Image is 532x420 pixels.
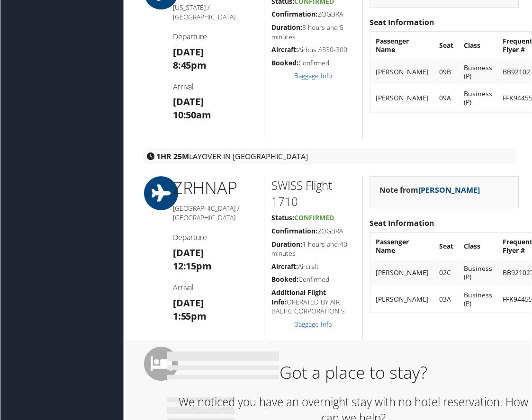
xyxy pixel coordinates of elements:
strong: Aircraft: [271,262,298,271]
h5: 2OGBRA [271,227,355,236]
div: layover in [GEOGRAPHIC_DATA] [142,149,517,165]
a: Baggage Info [294,71,332,80]
td: 09B [435,59,459,85]
h5: OPERATED BY AIR BALTIC CORPORATION S [271,288,355,316]
strong: Additional Flight Info: [271,288,326,307]
td: Business (P) [460,86,497,111]
th: Class [460,33,497,58]
strong: Status: [271,214,294,223]
h5: Aircraft [271,262,355,272]
th: Passenger Name [371,234,434,259]
h5: Confirmed [271,58,355,68]
h5: 2OGBRA [271,9,355,19]
strong: 10:50am [172,109,211,122]
strong: Duration: [271,23,302,32]
td: 09A [435,86,459,111]
strong: [DATE] [172,247,204,259]
strong: Aircraft: [271,45,298,54]
td: 02C [435,260,459,286]
h5: 8 hours and 5 minutes [271,23,355,41]
td: [PERSON_NAME] [371,260,434,286]
strong: Confirmation: [271,227,317,236]
th: Seat [435,33,459,58]
h1: ZRH NAP [172,177,257,200]
h5: 1 hours and 40 minutes [271,240,355,259]
td: Business (P) [460,260,497,286]
strong: 12:15pm [172,260,212,273]
strong: [DATE] [172,297,204,310]
td: [PERSON_NAME] [371,86,434,111]
td: Business (P) [460,287,497,313]
td: Business (P) [460,59,497,85]
h4: Arrival [172,81,257,92]
strong: 8:45pm [172,59,207,71]
th: Class [460,234,497,259]
a: [PERSON_NAME] [419,185,480,196]
strong: Seat Information [370,17,435,27]
strong: Duration: [271,240,302,249]
strong: Note from [380,185,480,196]
th: Passenger Name [371,33,434,58]
td: [PERSON_NAME] [371,59,434,85]
h2: SWISS Flight 1710 [271,178,355,210]
td: 03A [435,287,459,313]
h5: Airbus A330-300 [271,45,355,54]
h4: Departure [172,232,257,243]
strong: Booked: [271,275,298,284]
strong: Seat Information [370,218,435,229]
h5: Confirmed [271,275,355,285]
strong: [DATE] [172,96,204,108]
a: Baggage Info [294,320,332,329]
h4: Departure [172,31,257,42]
strong: [DATE] [172,45,204,58]
strong: 1:55pm [172,310,207,323]
h5: [GEOGRAPHIC_DATA] / [GEOGRAPHIC_DATA] [172,204,257,223]
span: Confirmed [294,214,334,223]
td: [PERSON_NAME] [371,287,434,313]
h5: [US_STATE] / [GEOGRAPHIC_DATA] [172,3,257,21]
th: Seat [435,234,459,259]
strong: Confirmation: [271,9,317,18]
strong: Booked: [271,58,298,67]
h4: Arrival [172,283,257,293]
strong: 1HR 25M [156,152,189,162]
